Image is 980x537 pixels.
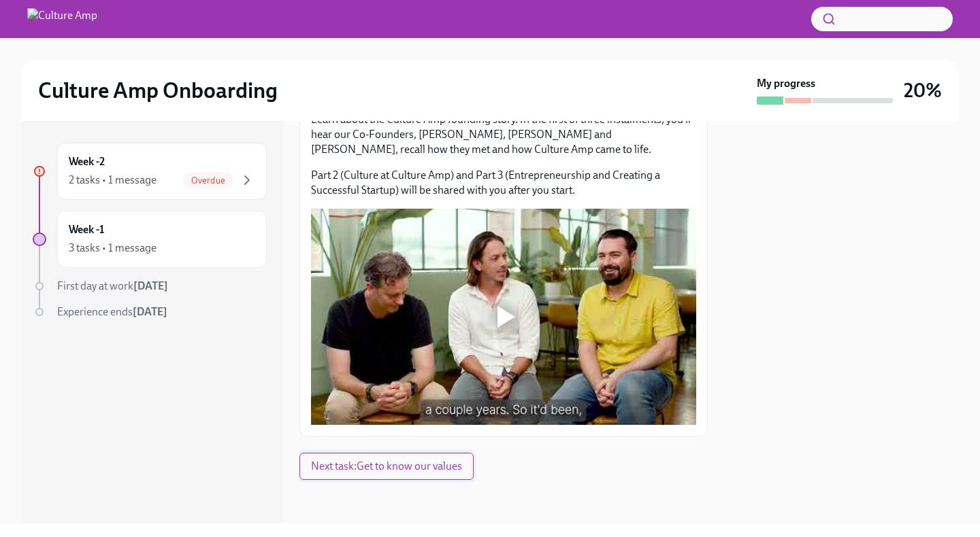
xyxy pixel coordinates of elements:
[33,211,267,268] a: Week -13 tasks • 1 message
[57,279,168,292] span: First day at work
[299,453,474,480] button: Next task:Get to know our values
[183,175,233,186] span: Overdue
[311,112,696,157] p: Learn about the Culture Amp founding story. In the first of three instalments, you’ll hear our Co...
[69,173,157,188] div: 2 tasks • 1 message
[757,76,815,91] strong: My progress
[69,241,157,256] div: 3 tasks • 1 message
[69,222,104,237] h6: Week -1
[311,168,696,198] p: Part 2 (Culture at Culture Amp) and Part 3 (Entrepreneurship and Creating a Successful Startup) w...
[57,305,167,318] span: Experience ends
[69,154,105,169] h6: Week -2
[904,78,942,103] h3: 20%
[133,305,167,318] strong: [DATE]
[33,279,267,294] a: First day at work[DATE]
[311,460,462,473] span: Next task : Get to know our values
[133,279,168,292] strong: [DATE]
[38,77,278,104] h2: Culture Amp Onboarding
[27,8,97,30] img: Culture Amp
[33,143,267,200] a: Week -22 tasks • 1 messageOverdue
